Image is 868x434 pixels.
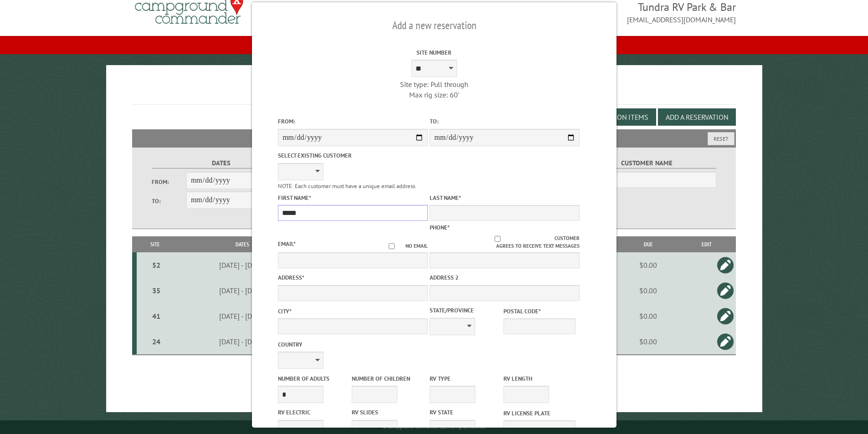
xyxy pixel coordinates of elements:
label: RV Type [430,374,502,383]
label: Customer agrees to receive text messages [430,235,580,250]
th: Site [137,236,174,252]
div: 52 [140,260,172,270]
th: Due [619,236,677,252]
label: Address 2 [430,273,580,282]
small: NOTE: Each customer must have a unique email address. [278,182,416,190]
h1: Reservations [132,80,736,105]
th: Edit [677,236,736,252]
button: Reset [708,132,734,145]
label: Country [278,340,428,349]
label: RV Electric [278,408,350,417]
div: Max rig size: 60' [359,90,509,100]
div: 41 [140,311,172,321]
label: RV License Plate [503,409,575,418]
label: Dates [152,158,291,168]
label: To: [152,197,186,205]
label: State/Province [430,306,502,315]
label: Last Name [430,194,580,202]
td: $0.00 [619,303,677,329]
div: Site type: Pull through [359,79,509,89]
div: [DATE] - [DATE] [175,311,310,321]
td: $0.00 [619,252,677,278]
label: No email [378,242,428,250]
label: RV Slides [352,408,424,417]
label: Number of Children [352,374,424,383]
div: 35 [140,286,172,295]
label: Phone [430,224,450,231]
label: Customer Name [577,158,716,168]
label: First Name [278,194,428,202]
td: $0.00 [619,329,677,355]
h2: Add a new reservation [278,17,591,34]
label: RV Length [503,374,575,383]
th: Dates [174,236,311,252]
button: Add a Reservation [658,108,736,126]
input: Customer agrees to receive text messages [440,236,555,242]
div: [DATE] - [DATE] [175,286,310,295]
label: From: [152,178,186,186]
label: Email [278,240,296,248]
td: $0.00 [619,278,677,303]
input: No email [378,243,406,249]
label: Select existing customer [278,151,428,160]
div: [DATE] - [DATE] [175,337,310,346]
label: Address [278,273,428,282]
button: Edit Add-on Items [578,108,656,126]
label: Number of Adults [278,374,350,383]
label: To: [430,117,580,126]
label: City [278,307,428,316]
label: Postal Code [503,307,575,316]
div: [DATE] - [DATE] [175,260,310,270]
small: © Campground Commander LLC. All rights reserved. [383,424,486,430]
label: RV State [430,408,502,417]
div: 24 [140,337,172,346]
label: From: [278,117,428,126]
label: Site Number [359,48,509,57]
h2: Filters [132,129,736,147]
